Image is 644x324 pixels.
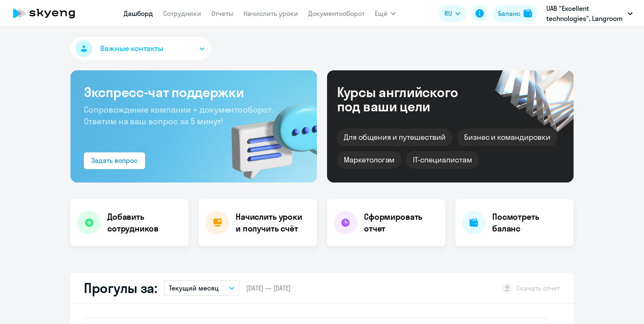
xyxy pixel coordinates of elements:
[246,283,291,293] span: [DATE] — [DATE]
[308,9,365,18] a: Документооборот
[107,211,182,234] h4: Добавить сотрудников
[546,3,624,23] p: UAB "Excellent technologies", Langroom
[70,37,211,60] button: Важные контакты
[169,283,219,293] p: Текущий месяц
[457,129,557,146] div: Бизнес и командировки
[91,155,138,165] div: Задать вопрос
[337,129,452,146] div: Для общения и путешествий
[493,5,537,22] button: Балансbalance
[163,9,201,18] a: Сотрудники
[364,211,439,234] h4: Сформировать отчет
[375,8,387,18] span: Ещё
[492,211,567,234] h4: Посмотреть баланс
[100,43,163,54] span: Важные контакты
[164,280,239,296] button: Текущий месяц
[337,85,480,113] div: Курсы английского под ваши цели
[498,8,520,18] div: Баланс
[211,9,234,18] a: Отчеты
[84,280,157,296] h2: Прогулы за:
[124,9,153,18] a: Дашборд
[236,211,309,234] h4: Начислить уроки и получить счёт
[244,9,298,18] a: Начислить уроки
[84,84,304,100] h3: Экспресс-чат поддержки
[84,104,273,126] span: Сопровождение компании + документооборот. Ответим на ваш вопрос за 5 минут!
[375,5,396,22] button: Ещё
[439,5,466,22] button: RU
[542,3,637,23] button: UAB "Excellent technologies", Langroom
[337,151,401,169] div: Маркетологам
[84,152,145,169] button: Задать вопрос
[444,8,452,18] span: RU
[219,88,317,183] img: bg-img
[524,9,532,18] img: balance
[406,151,478,169] div: IT-специалистам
